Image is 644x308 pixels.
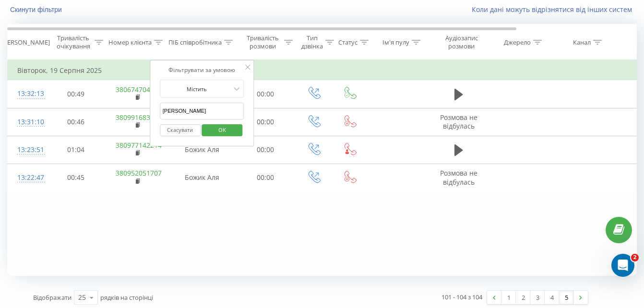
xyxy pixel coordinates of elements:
span: 2 [631,254,639,261]
input: Введіть значення [160,103,244,119]
div: Тривалість очікування [54,34,92,50]
div: Канал [573,38,591,47]
td: 00:00 [236,108,296,136]
td: 00:45 [46,164,106,191]
a: 380977142214 [116,141,162,150]
div: Тривалість розмови [244,34,282,50]
a: 380991683481 [116,113,162,122]
span: Розмова не відбулась [440,113,477,130]
div: Джерело [504,38,531,47]
div: Тип дзвінка [301,34,323,50]
button: Скинути фільтри [7,5,67,14]
div: Статус [338,38,358,47]
iframe: Intercom live chat [611,254,634,277]
td: 00:00 [236,164,296,191]
a: 380952051707 [116,168,162,178]
div: ПІБ співробітника [168,38,222,47]
div: Номер клієнта [108,38,152,47]
div: 13:31:10 [17,113,36,131]
div: Ім'я пулу [382,38,409,47]
td: 00:00 [236,80,296,108]
a: 5 [559,291,573,304]
button: OK [202,124,243,136]
td: 01:04 [46,136,106,164]
a: 4 [545,291,559,304]
span: Розмова не відбулась [440,168,477,186]
div: [PERSON_NAME] [1,38,50,47]
td: Божик Аля [168,164,236,191]
div: Аудіозапис розмови [438,34,485,50]
div: 25 [78,293,86,302]
div: 101 - 104 з 104 [441,292,482,302]
span: OK [209,122,236,137]
a: 1 [501,291,516,304]
span: Відображати [33,293,72,302]
td: 00:00 [236,136,296,164]
div: 13:23:51 [17,141,36,159]
a: 380674704756 [116,85,162,94]
div: 13:22:47 [17,168,36,187]
button: Скасувати [160,124,201,136]
div: 13:32:13 [17,84,36,103]
td: Божик Аля [168,136,236,164]
span: рядків на сторінці [100,293,153,302]
div: Фільтрувати за умовою [160,65,244,75]
td: 00:46 [46,108,106,136]
a: 2 [516,291,530,304]
a: 3 [530,291,545,304]
td: 00:49 [46,80,106,108]
a: Коли дані можуть відрізнятися вiд інших систем [472,5,637,14]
